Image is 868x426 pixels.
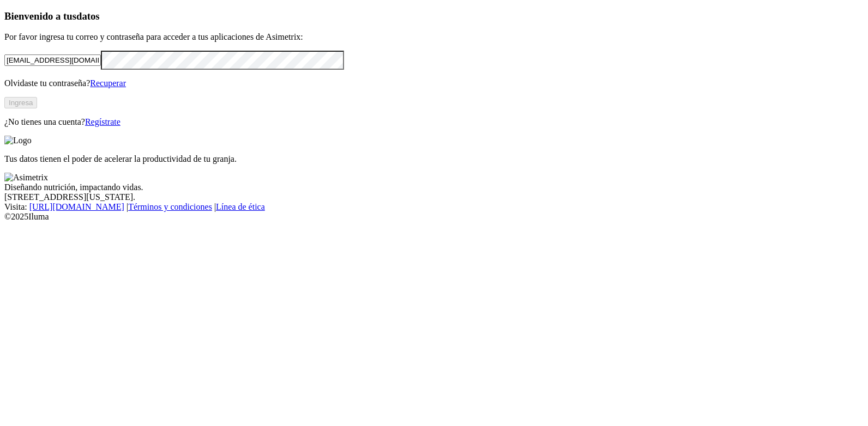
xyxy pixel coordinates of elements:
[90,78,126,88] a: Recuperar
[4,212,864,222] div: © 2025 Iluma
[4,32,864,42] p: Por favor ingresa tu correo y contraseña para acceder a tus aplicaciones de Asimetrix:
[4,173,48,182] img: Asimetrix
[4,182,864,192] div: Diseñando nutrición, impactando vidas.
[4,54,101,66] input: Tu correo
[4,192,864,202] div: [STREET_ADDRESS][US_STATE].
[128,202,212,211] a: Términos y condiciones
[4,136,32,145] img: Logo
[76,10,100,22] span: datos
[4,154,864,164] p: Tus datos tienen el poder de acelerar la productividad de tu granja.
[4,117,864,127] p: ¿No tienes una cuenta?
[29,202,124,211] a: [URL][DOMAIN_NAME]
[4,202,864,212] div: Visita : | |
[216,202,265,211] a: Línea de ética
[4,78,864,88] p: Olvidaste tu contraseña?
[4,97,37,108] button: Ingresa
[4,10,864,22] h3: Bienvenido a tus
[85,117,120,126] a: Regístrate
